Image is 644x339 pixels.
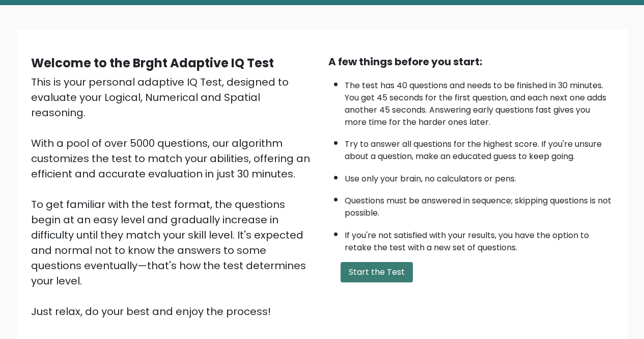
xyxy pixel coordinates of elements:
button: Start the Test [341,262,413,282]
div: A few things before you start: [328,54,613,69]
li: Use only your brain, no calculators or pens. [345,168,613,185]
li: Questions must be answered in sequence; skipping questions is not possible. [345,190,613,219]
b: Welcome to the Brght Adaptive IQ Test [31,55,274,71]
li: If you're not satisfied with your results, you have the option to retake the test with a new set ... [345,224,613,254]
div: This is your personal adaptive IQ Test, designed to evaluate your Logical, Numerical and Spatial ... [31,74,316,319]
li: The test has 40 questions and needs to be finished in 30 minutes. You get 45 seconds for the firs... [345,74,613,128]
li: Try to answer all questions for the highest score. If you're unsure about a question, make an edu... [345,133,613,163]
